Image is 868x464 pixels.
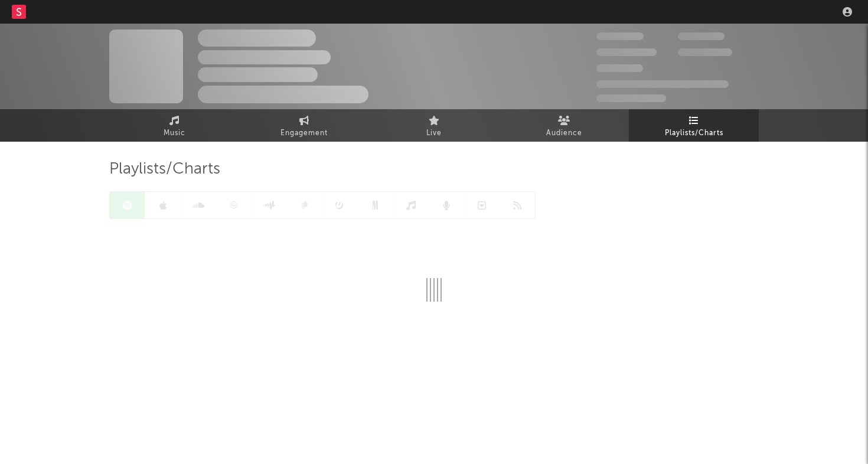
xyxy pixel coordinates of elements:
span: Playlists/Charts [109,162,220,177]
span: Playlists/Charts [665,126,723,140]
span: 100,000 [678,32,725,40]
a: Music [109,109,239,142]
span: 100,000 [596,64,643,72]
a: Playlists/Charts [629,109,759,142]
span: 50,000,000 [596,48,657,56]
span: Live [426,126,442,140]
span: Music [164,126,185,140]
span: 1,000,000 [678,48,732,56]
span: Engagement [280,126,328,140]
span: Jump Score: 85.0 [596,94,666,102]
a: Engagement [239,109,369,142]
a: Live [369,109,499,142]
span: 300,000 [596,32,644,40]
span: Audience [546,126,582,140]
a: Audience [499,109,629,142]
span: 50,000,000 Monthly Listeners [596,80,729,88]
